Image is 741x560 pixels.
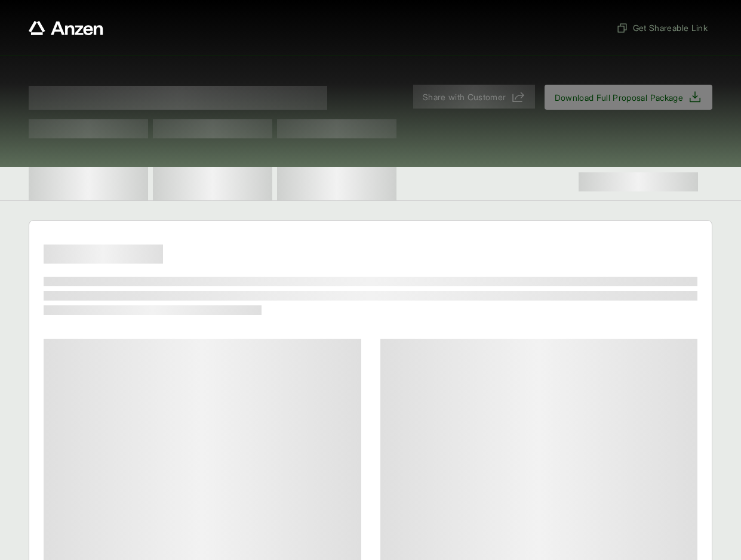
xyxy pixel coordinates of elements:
[29,119,148,138] span: Test
[616,21,708,34] span: Get Shareable Link
[611,17,712,39] button: Get Shareable Link
[423,91,506,103] span: Share with Customer
[277,119,396,138] span: Test
[29,86,327,110] span: Proposal for
[29,21,103,35] a: Anzen website
[153,119,272,138] span: Test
